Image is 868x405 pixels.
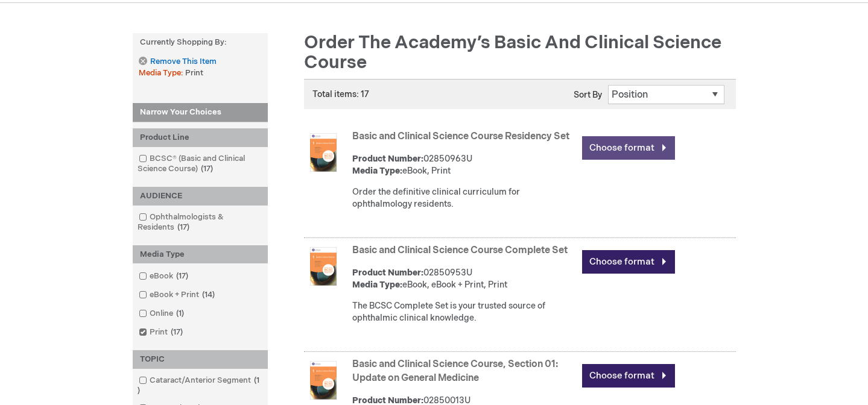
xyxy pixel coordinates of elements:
[198,164,216,174] span: 17
[139,57,216,67] a: Remove This Item
[133,33,268,52] strong: Currently Shopping by:
[304,133,343,172] img: Basic and Clinical Science Course Residency Set
[136,375,265,397] a: Cataract/Anterior Segment1
[352,153,576,177] div: 02850963U eBook, Print
[173,271,191,281] span: 17
[136,308,189,319] a: Online1
[199,290,218,300] span: 14
[136,153,265,175] a: BCSC® (Basic and Clinical Science Course)17
[133,350,268,369] div: TOPIC
[352,131,569,142] a: Basic and Clinical Science Course Residency Set
[352,166,402,176] strong: Media Type:
[352,154,423,164] strong: Product Number:
[133,245,268,264] div: Media Type
[136,271,193,282] a: eBook17
[352,300,576,324] div: The BCSC Complete Set is your trusted source of ophthalmic clinical knowledge.
[352,280,402,290] strong: Media Type:
[582,136,675,160] a: Choose format
[574,90,602,100] label: Sort By
[352,245,568,256] a: Basic and Clinical Science Course Complete Set
[136,212,265,233] a: Ophthalmologists & Residents17
[133,128,268,147] div: Product Line
[139,68,185,78] span: Media Type
[352,268,423,278] strong: Product Number:
[136,327,188,338] a: Print17
[136,289,220,301] a: eBook + Print14
[133,103,268,122] strong: Narrow Your Choices
[185,68,203,78] span: Print
[304,361,343,400] img: Basic and Clinical Science Course, Section 01: Update on General Medicine
[352,267,576,291] div: 02850953U eBook, eBook + Print, Print
[304,32,721,74] span: Order the Academy’s Basic and Clinical Science Course
[582,250,675,274] a: Choose format
[582,364,675,388] a: Choose format
[352,186,576,210] div: Order the definitive clinical curriculum for ophthalmology residents.
[173,309,187,318] span: 1
[304,247,343,286] img: Basic and Clinical Science Course Complete Set
[168,327,186,337] span: 17
[133,187,268,206] div: AUDIENCE
[150,56,217,67] span: Remove This Item
[174,222,192,232] span: 17
[138,375,259,395] span: 1
[352,359,558,384] a: Basic and Clinical Science Course, Section 01: Update on General Medicine
[312,89,369,99] span: Total items: 17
